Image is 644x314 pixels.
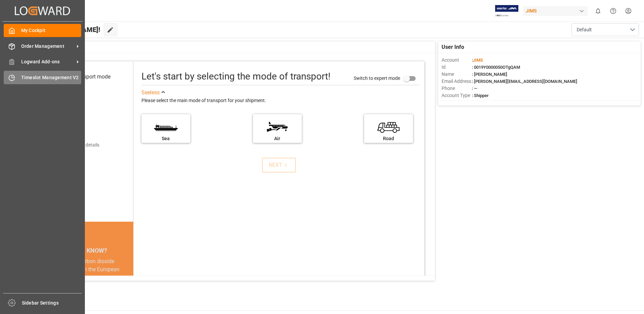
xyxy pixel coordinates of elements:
[269,161,289,169] div: NEXT
[141,97,420,105] div: Please select the main mode of transport for your shipment.
[367,135,410,142] div: Road
[572,23,639,36] button: open menu
[354,75,400,81] span: Switch to expert mode
[442,43,464,51] span: User Info
[28,23,100,36] span: Hello [PERSON_NAME]!
[442,57,472,64] span: Account
[472,93,489,98] span: : Shipper
[22,300,82,307] span: Sidebar Settings
[21,27,82,34] span: My Cockpit
[606,3,621,19] button: Help Center
[262,158,296,172] button: NEXT
[473,58,483,63] span: JIMS
[4,71,81,84] a: Timeslot Management V2
[4,24,81,37] a: My Cockpit
[472,65,520,70] span: : 0019Y0000050OTgQAM
[495,5,518,17] img: Exertis%20JAM%20-%20Email%20Logo.jpg_1722504956.jpg
[590,3,606,19] button: show 0 new notifications
[256,135,298,142] div: Air
[21,43,74,50] span: Order Management
[21,58,74,65] span: Logward Add-ons
[472,58,483,63] span: :
[141,89,160,97] div: See less
[442,78,472,85] span: Email Address
[57,142,99,149] div: Add shipping details
[442,71,472,78] span: Name
[472,72,507,77] span: : [PERSON_NAME]
[523,6,588,16] div: JIMS
[472,86,477,91] span: : —
[145,135,187,142] div: Sea
[442,92,472,99] span: Account Type
[21,74,82,81] span: Timeslot Management V2
[523,4,590,17] button: JIMS
[442,85,472,92] span: Phone
[472,79,577,84] span: : [PERSON_NAME][EMAIL_ADDRESS][DOMAIN_NAME]
[442,64,472,71] span: Id
[577,26,592,33] span: Default
[141,69,330,84] div: Let's start by selecting the mode of transport!
[124,257,133,298] button: next slide / item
